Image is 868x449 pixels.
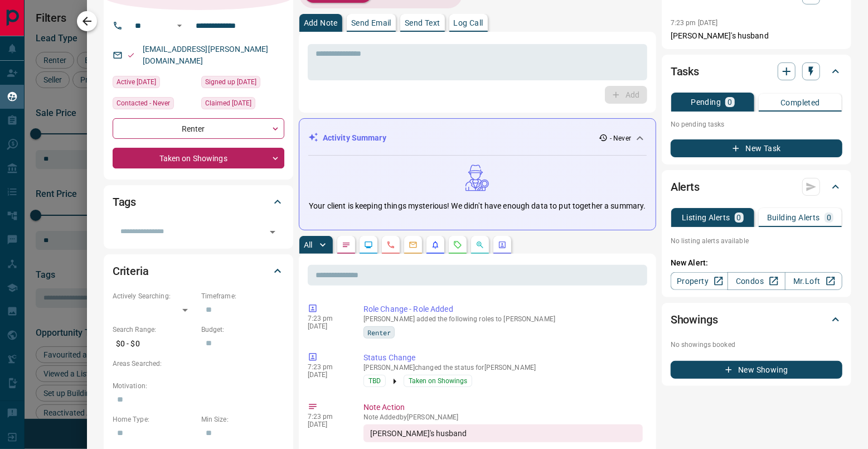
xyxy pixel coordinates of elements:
p: 7:23 pm [308,413,347,421]
p: Role Change - Role Added [363,303,643,315]
p: - Never [610,133,631,143]
div: Showings [671,306,842,333]
div: [PERSON_NAME]'s husband [363,424,643,442]
p: Pending [691,98,721,106]
p: 7:23 pm [DATE] [671,19,718,27]
p: [DATE] [308,421,347,428]
button: Open [173,19,186,32]
p: Areas Searched: [113,359,284,369]
div: Criteria [113,258,284,284]
p: [PERSON_NAME]'s husband [671,30,842,42]
div: Taken on Showings [113,148,284,168]
p: Actively Searching: [113,291,196,301]
p: Status Change [363,352,643,364]
p: [DATE] [308,322,347,330]
p: Your client is keeping things mysterious! We didn't have enough data to put together a summary. [309,200,646,212]
button: Open [265,224,280,240]
a: Property [671,272,728,290]
svg: Calls [386,240,395,249]
p: Send Text [405,19,440,27]
p: [DATE] [308,371,347,379]
p: 7:23 pm [308,363,347,371]
h2: Alerts [671,178,700,196]
svg: Lead Browsing Activity [364,240,373,249]
p: No showings booked [671,340,842,350]
p: Building Alerts [767,214,820,221]
p: 7:23 pm [308,315,347,322]
p: Add Note [304,19,338,27]
svg: Requests [453,240,462,249]
span: Renter [367,327,391,338]
p: Log Call [454,19,483,27]
div: Thu Oct 09 2025 [201,76,284,91]
h2: Showings [671,311,718,329]
p: Motivation: [113,381,284,391]
h2: Tags [113,193,136,211]
div: Activity Summary- Never [308,128,647,148]
h2: Criteria [113,262,149,280]
p: [PERSON_NAME] added the following roles to [PERSON_NAME] [363,315,643,323]
span: Contacted - Never [117,98,170,109]
div: Thu Oct 09 2025 [113,76,196,91]
button: New Showing [671,361,842,379]
div: Tags [113,189,284,215]
p: Min Size: [201,414,284,424]
div: Renter [113,118,284,139]
p: Budget: [201,325,284,335]
svg: Emails [409,240,418,249]
p: Search Range: [113,325,196,335]
p: Timeframe: [201,291,284,301]
div: Alerts [671,173,842,200]
p: Listing Alerts [682,214,730,221]
span: TBD [368,375,381,387]
p: Note Added by [PERSON_NAME] [363,413,643,421]
svg: Notes [342,240,351,249]
svg: Opportunities [476,240,484,249]
p: [PERSON_NAME] changed the status for [PERSON_NAME] [363,364,643,371]
p: $0 - $0 [113,335,196,353]
p: Home Type: [113,414,196,424]
p: All [304,241,313,249]
p: Note Action [363,402,643,413]
p: 0 [737,214,741,221]
svg: Agent Actions [498,240,507,249]
p: No listing alerts available [671,236,842,246]
button: New Task [671,139,842,157]
a: [EMAIL_ADDRESS][PERSON_NAME][DOMAIN_NAME] [143,45,269,65]
h2: Tasks [671,62,699,80]
p: Send Email [351,19,391,27]
span: Active [DATE] [117,76,156,88]
p: New Alert: [671,257,842,269]
span: Taken on Showings [409,375,467,387]
p: No pending tasks [671,116,842,133]
span: Claimed [DATE] [205,98,251,109]
p: Completed [780,99,820,107]
a: Mr.Loft [785,272,842,290]
a: Condos [728,272,785,290]
p: 0 [827,214,831,221]
span: Signed up [DATE] [205,76,256,88]
p: Activity Summary [323,132,386,144]
svg: Email Valid [127,51,135,59]
div: Tasks [671,58,842,85]
div: Thu Oct 09 2025 [201,97,284,113]
p: 0 [728,98,732,106]
svg: Listing Alerts [431,240,440,249]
